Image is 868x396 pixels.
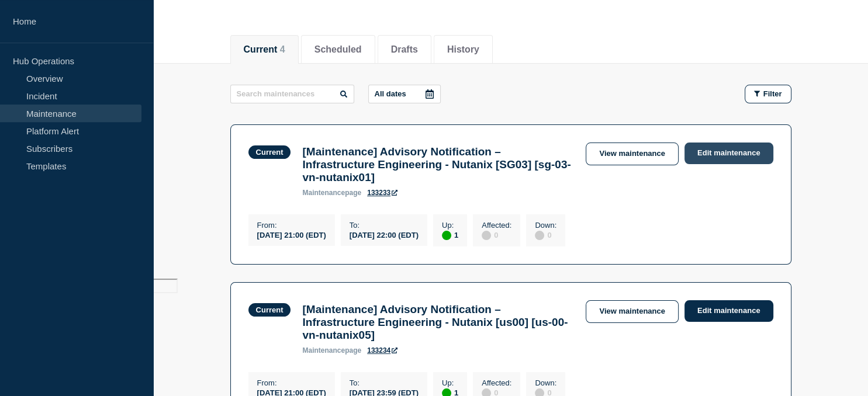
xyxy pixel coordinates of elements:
[302,145,574,184] h3: [Maintenance] Advisory Notification – Infrastructure Engineering - Nutanix [SG03] [sg-03-vn-nutan...
[535,378,556,387] p: Down :
[586,143,678,165] a: View maintenance
[350,230,419,239] div: [DATE] 22:00 (EDT)
[257,230,326,239] div: [DATE] 21:00 (EDT)
[280,44,285,54] span: 4
[350,221,419,230] p: To :
[302,346,361,355] p: page
[256,148,283,157] div: Current
[302,189,361,197] p: page
[256,305,283,314] div: Current
[442,230,458,240] div: 1
[763,89,782,98] span: Filter
[684,143,773,164] a: Edit maintenance
[302,189,345,197] span: maintenance
[745,85,791,103] button: Filter
[442,378,458,387] p: Up :
[302,303,574,342] h3: [Maintenance] Advisory Notification – Infrastructure Engineering - Nutanix [us00] [us-00-vn-nutan...
[684,300,773,322] a: Edit maintenance
[367,346,397,355] a: 133234
[367,189,397,197] a: 133233
[302,346,345,355] span: maintenance
[391,44,418,55] button: Drafts
[447,44,479,55] button: History
[314,44,362,55] button: Scheduled
[230,85,354,103] input: Search maintenances
[350,378,419,387] p: To :
[257,378,326,387] p: From :
[535,221,556,230] p: Down :
[244,44,285,55] button: Current 4
[442,231,451,240] div: up
[535,230,556,240] div: 0
[368,85,441,103] button: All dates
[535,231,544,240] div: disabled
[257,221,326,230] p: From :
[482,230,511,240] div: 0
[482,231,491,240] div: disabled
[482,378,511,387] p: Affected :
[442,221,458,230] p: Up :
[586,300,678,323] a: View maintenance
[375,89,406,98] p: All dates
[482,221,511,230] p: Affected :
